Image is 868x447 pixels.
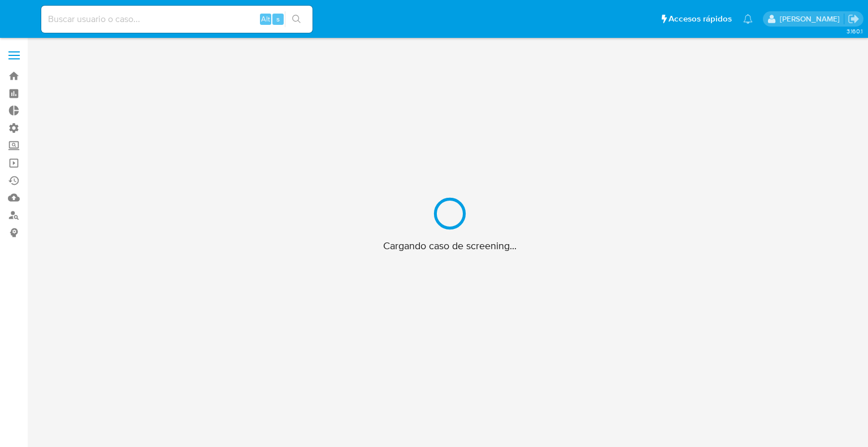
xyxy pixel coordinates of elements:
input: Buscar usuario o caso... [41,12,313,27]
a: Salir [848,13,860,25]
span: Cargando caso de screening... [383,239,517,253]
button: search-icon [285,11,308,27]
span: Alt [261,14,270,24]
span: Accesos rápidos [669,13,732,25]
p: marianela.tarsia@mercadolibre.com [780,14,844,24]
span: s [276,14,280,24]
a: Notificaciones [743,14,753,24]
